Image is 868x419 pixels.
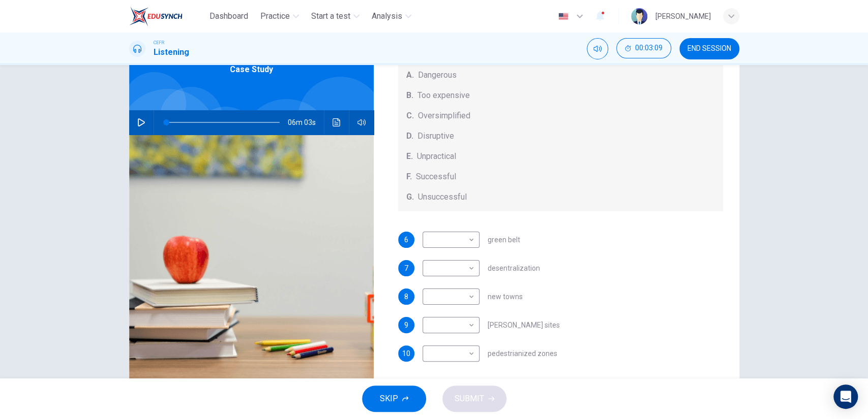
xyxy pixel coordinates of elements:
span: green belt [488,236,520,243]
span: Case Study [230,63,273,76]
span: 8 [404,293,408,300]
span: END SESSION [687,45,731,53]
span: 7 [404,265,408,272]
span: Dashboard [209,10,248,22]
span: Too expensive [417,89,470,102]
h1: Listening [154,46,189,58]
div: Open Intercom Messenger [833,384,858,409]
span: Unpractical [417,150,456,163]
span: [PERSON_NAME] sites [488,321,560,329]
button: SKIP [362,385,426,412]
div: [PERSON_NAME] [655,10,711,22]
img: Profile picture [631,8,647,24]
span: F. [406,171,412,183]
button: Start a test [307,7,364,25]
span: Disruptive [417,130,454,142]
span: desentralization [488,265,540,272]
span: Successful [416,171,456,183]
span: 10 [402,350,410,357]
span: C. [406,110,414,122]
span: G. [406,191,414,203]
button: Practice [256,7,303,25]
button: Dashboard [205,7,252,25]
span: new towns [488,293,523,300]
span: A. [406,69,414,81]
span: D. [406,130,413,142]
span: CEFR [154,39,164,46]
span: 6 [404,236,408,243]
button: Click to see the audio transcription [328,110,345,135]
div: Hide [616,38,671,59]
span: pedestrianized zones [488,350,557,357]
button: END SESSION [679,38,739,59]
button: 00:03:09 [616,38,671,58]
span: Analysis [372,10,402,22]
span: B. [406,89,413,102]
span: 00:03:09 [635,44,663,52]
img: EduSynch logo [129,6,183,26]
a: EduSynch logo [129,6,206,26]
span: 9 [404,321,408,329]
span: Unsuccessful [418,191,467,203]
img: Case Study [129,135,374,382]
span: SKIP [380,392,398,406]
span: Practice [260,10,290,22]
span: Dangerous [418,69,457,81]
div: Mute [587,38,608,59]
span: Start a test [311,10,350,22]
span: 06m 03s [288,110,324,135]
button: Analysis [368,7,415,25]
span: E. [406,150,413,163]
span: Oversimplified [418,110,470,122]
img: en [557,13,570,20]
